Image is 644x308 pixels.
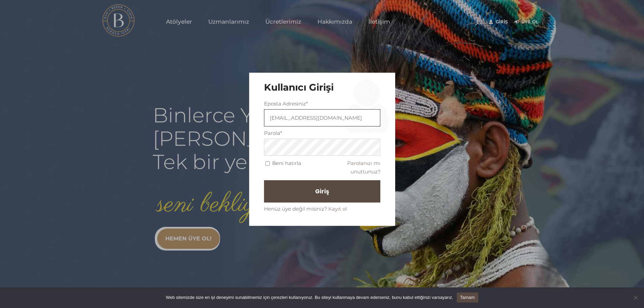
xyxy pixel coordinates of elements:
[166,294,453,301] span: Web sitemizde size en iyi deneyimi sunabilmemiz için çerezleri kullanıyoruz. Bu siteyi kullanmaya...
[328,206,347,212] a: Kayıt ol
[347,160,380,175] a: Parolanızı mı unuttunuz?
[264,109,380,126] input: Üç veya daha fazla karakter
[272,159,301,167] label: Beni hatırla
[264,206,327,212] span: Henüz üye değil misiniz?
[264,82,380,93] h3: Kullanıcı Girişi
[264,180,380,203] button: Giriş
[632,294,639,301] span: Hayır
[264,99,308,108] label: Eposta Adresiniz*
[264,129,282,137] label: Parola*
[315,186,329,197] span: Giriş
[457,292,478,303] a: Tamam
